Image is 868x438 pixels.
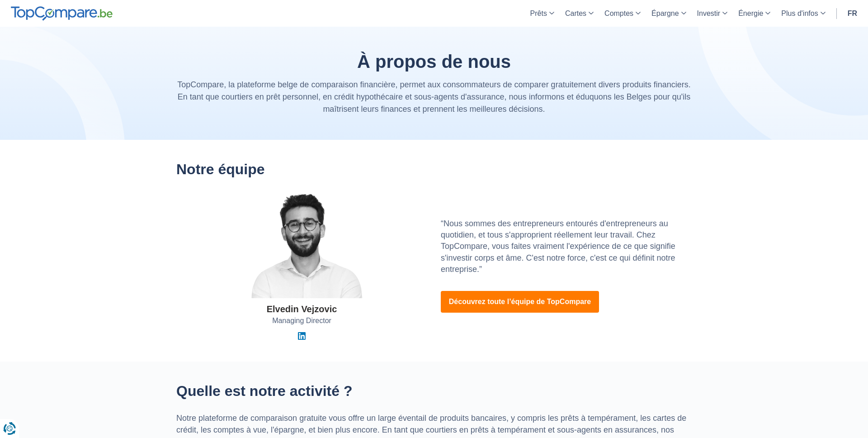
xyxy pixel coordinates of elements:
img: Elvedin Vejzovic [230,191,374,298]
img: Linkedin Elvedin Vejzovic [298,332,306,340]
a: Découvrez toute l’équipe de TopCompare [441,291,599,313]
p: TopCompare, la plateforme belge de comparaison financière, permet aux consommateurs de comparer g... [176,79,692,115]
h2: Notre équipe [176,162,692,177]
div: Elvedin Vejzovic [267,303,337,316]
img: TopCompare [11,6,113,21]
span: Managing Director [272,316,331,326]
p: “Nous sommes des entrepreneurs entourés d'entrepreneurs au quotidien, et tous s'approprient réell... [441,218,692,275]
h1: À propos de nous [176,52,692,71]
h2: Quelle est notre activité ? [176,383,692,399]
